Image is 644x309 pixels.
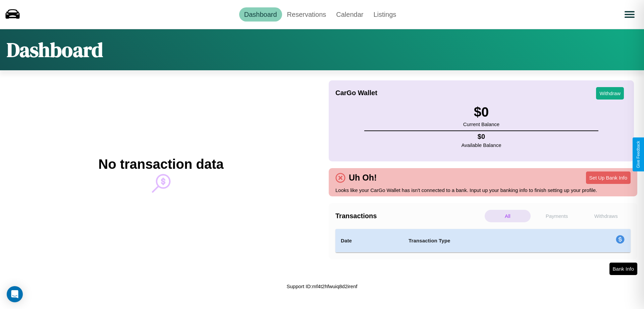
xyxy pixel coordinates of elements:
[636,141,641,168] div: Give Feedback
[485,210,531,222] p: All
[282,7,331,22] a: Reservations
[609,263,637,275] button: Bank Info
[462,133,501,141] h4: $ 0
[341,237,398,245] h4: Date
[7,36,103,64] h1: Dashboard
[409,237,561,245] h4: Transaction Type
[345,173,380,183] h4: Uh Oh!
[98,157,223,172] h2: No transaction data
[239,7,282,22] a: Dashboard
[586,171,631,184] button: Set Up Bank Info
[463,120,499,129] p: Current Balance
[368,7,401,22] a: Listings
[287,282,358,291] p: Support ID: mf4t2hfwuiq8d2irenf
[335,89,377,97] h4: CarGo Wallet
[335,186,631,195] p: Looks like your CarGo Wallet has isn't connected to a bank. Input up your banking info to finish ...
[463,105,499,120] h3: $ 0
[335,212,483,220] h4: Transactions
[620,5,639,24] button: Open menu
[335,229,631,253] table: simple table
[596,87,624,100] button: Withdraw
[462,141,501,150] p: Available Balance
[583,210,629,222] p: Withdraws
[7,286,23,302] div: Open Intercom Messenger
[331,7,368,22] a: Calendar
[534,210,580,222] p: Payments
